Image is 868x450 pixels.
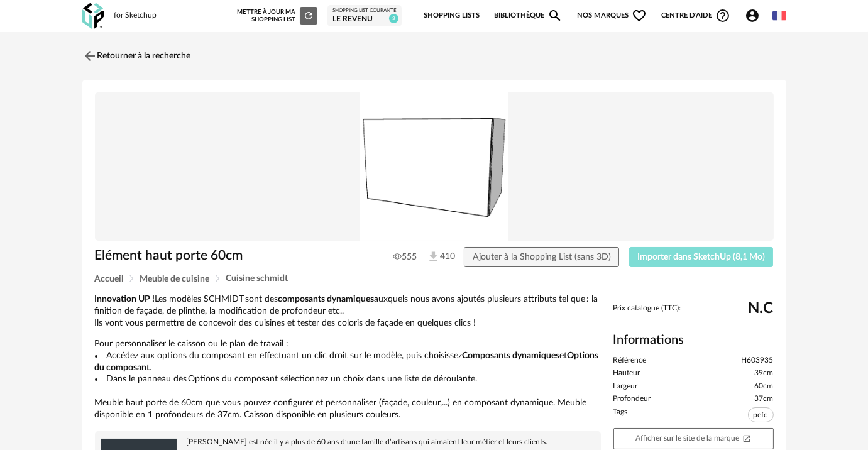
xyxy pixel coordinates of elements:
span: Heart Outline icon [632,8,647,23]
a: Afficher sur le site de la marqueOpen In New icon [613,428,774,449]
span: Help Circle Outline icon [715,8,730,23]
span: Account Circle icon [745,8,766,23]
img: Téléchargements [427,250,440,263]
b: Composants dynamiques [463,351,560,360]
div: Mettre à jour ma Shopping List [237,7,317,25]
div: Pour personnaliser le caisson ou le plan de travail : Meuble haut porte de 60cm que vous pouvez c... [95,294,601,421]
span: Meuble de cuisine [140,275,210,283]
li: Dans le panneau des Options du composant sélectionnez un choix dans une liste de déroulante. [95,373,601,385]
span: 37cm [755,394,774,404]
span: Open In New icon [742,434,751,442]
span: N.C [749,304,774,313]
span: 39cm [755,368,774,378]
span: 410 [427,250,442,263]
img: OXP [82,3,104,29]
div: Prix catalogue (TTC): [613,304,774,324]
span: Référence [613,356,647,366]
span: pefc [748,407,774,422]
h2: Informations [613,332,774,348]
span: 3 [389,14,398,23]
span: Cuisine schmidt [226,274,288,283]
b: composants dynamiques [278,295,375,304]
p: [PERSON_NAME] est née il y a plus de 60 ans d’une famille d’artisans qui aimaient leur métier et ... [101,437,595,447]
span: H603935 [742,356,774,366]
a: Shopping List courante LE REVENU 3 [332,8,397,24]
span: Accueil [95,275,124,283]
div: Breadcrumb [95,274,774,283]
span: Ajouter à la Shopping List (sans 3D) [473,253,611,261]
b: Innovation UP ! [95,295,155,304]
span: Nos marques [577,3,647,29]
h1: Elément haut porte 60cm [95,247,370,264]
a: BibliothèqueMagnify icon [494,3,563,29]
span: Hauteur [613,368,640,378]
button: Importer dans SketchUp (8,1 Mo) [629,247,774,267]
span: Profondeur [613,394,651,404]
img: fr [772,9,786,23]
span: Account Circle icon [745,8,760,23]
img: Product pack shot [95,92,774,241]
span: Magnify icon [547,8,563,23]
li: Accédez aux options du composant en effectuant un clic droit sur le modèle, puis choisissez et . [95,350,601,374]
a: Retourner à la recherche [82,42,191,70]
b: Options du composant [95,351,599,372]
div: for Sketchup [114,11,157,21]
div: Shopping List courante [332,8,397,14]
p: Les modèles SCHMIDT sont des auxquels nous avons ajoutés plusieurs attributs tel que : la finitio... [95,294,601,329]
button: Ajouter à la Shopping List (sans 3D) [464,247,619,267]
span: 555 [393,251,417,263]
span: Largeur [613,381,638,392]
span: Tags [613,407,628,425]
div: LE REVENU [332,14,397,25]
a: Shopping Lists [424,3,480,29]
span: Importer dans SketchUp (8,1 Mo) [637,253,765,261]
span: 60cm [755,381,774,392]
img: svg+xml;base64,PHN2ZyB3aWR0aD0iMjQiIGhlaWdodD0iMjQiIHZpZXdCb3g9IjAgMCAyNCAyNCIgZmlsbD0ibm9uZSIgeG... [82,48,97,63]
span: Centre d'aideHelp Circle Outline icon [661,8,731,23]
span: Refresh icon [303,13,314,19]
